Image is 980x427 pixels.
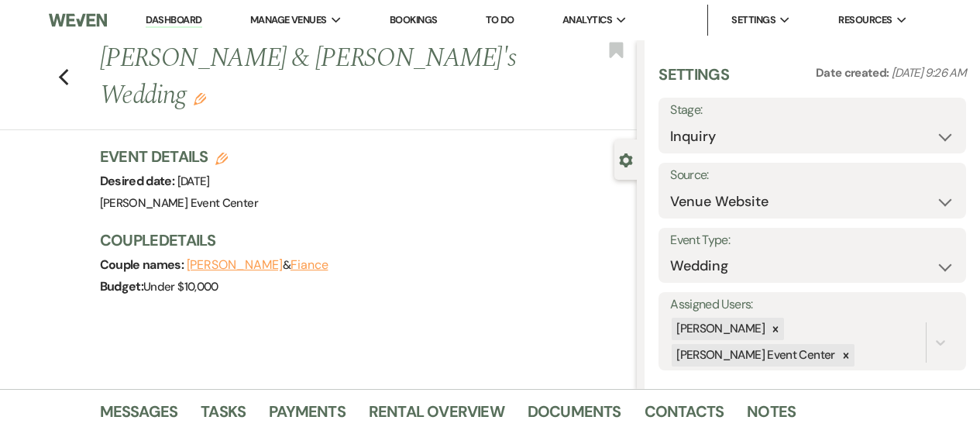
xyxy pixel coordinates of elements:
[143,279,218,294] span: Under $10,000
[486,13,514,26] a: To Do
[100,229,622,251] h3: Couple Details
[100,278,144,294] span: Budget:
[731,12,775,28] span: Settings
[658,64,729,98] h3: Settings
[670,229,954,252] label: Event Type:
[672,344,837,367] div: [PERSON_NAME] Event Center
[291,259,328,271] button: Fiance
[838,12,892,28] span: Resources
[187,257,328,273] span: &
[892,65,966,81] span: [DATE] 9:26 AM
[194,91,206,105] button: Edit
[100,40,524,114] h1: [PERSON_NAME] & [PERSON_NAME]'s Wedding
[177,174,210,189] span: [DATE]
[250,12,327,28] span: Manage Venues
[187,259,283,271] button: [PERSON_NAME]
[670,164,954,187] label: Source:
[816,65,892,81] span: Date created:
[619,152,633,167] button: Close lead details
[670,99,954,122] label: Stage:
[100,146,258,167] h3: Event Details
[100,195,258,211] span: [PERSON_NAME] Event Center
[49,4,106,36] img: Weven Logo
[670,294,954,316] label: Assigned Users:
[100,173,177,189] span: Desired date:
[390,13,438,26] a: Bookings
[562,12,612,28] span: Analytics
[146,13,201,28] a: Dashboard
[100,257,187,273] span: Couple names:
[672,318,767,340] div: [PERSON_NAME]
